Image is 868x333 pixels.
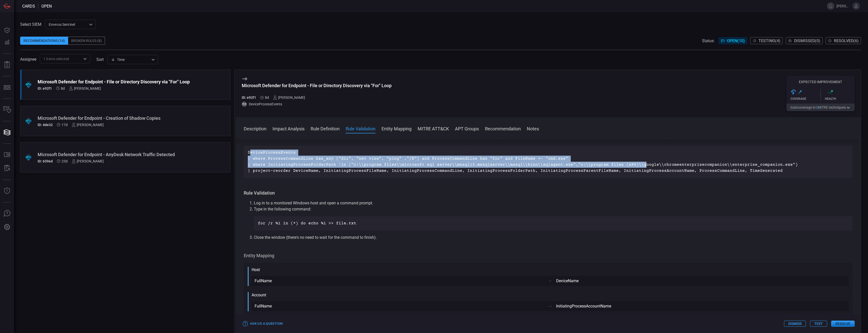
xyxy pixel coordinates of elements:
[252,292,849,298] div: Account
[836,4,850,8] span: [PERSON_NAME].[PERSON_NAME]
[254,234,853,241] p: Close the window (there's no need to wait for the command to finish).
[1,81,13,93] button: MITRE - Detection Posture
[62,159,68,163] span: Aug 27, 2025 8:31 AM
[61,86,65,90] span: Sep 11, 2025 6:31 AM
[41,4,52,9] span: open
[72,123,104,127] div: [PERSON_NAME]
[1,185,13,197] button: Threat Intelligence
[1,36,13,49] button: Detections
[111,57,150,62] div: Time
[242,83,392,88] div: Microsoft Defender for Endpoint - File or Directory Discovery via "For" Loop
[69,86,101,90] div: [PERSON_NAME]
[750,37,783,44] button: Testing(4)
[72,159,104,163] div: [PERSON_NAME]
[727,38,745,43] span: Open ( 10 )
[702,38,715,43] span: Status:
[810,321,827,327] button: Test
[49,22,88,27] p: Enverus Sentinel
[786,37,823,44] button: Dismissed(0)
[527,125,539,131] button: Notes
[244,253,853,259] h3: Entity Mapping
[826,37,861,44] button: Resolved(6)
[82,55,89,62] button: Open
[1,59,13,71] button: Reports
[758,38,780,43] span: Testing ( 4 )
[1,104,13,116] button: Inventory
[255,278,544,284] div: FullName
[255,303,544,309] div: FullName
[38,123,53,127] h5: ID: 4de32
[719,37,747,44] button: Open(10)
[242,102,392,107] div: DeviceProcessEvents
[485,125,521,131] button: Recommendation
[62,123,68,127] span: Sep 02, 2025 11:50 AM
[38,86,52,90] h5: ID: e92f1
[418,125,449,131] button: MITRE ATT&CK
[20,22,41,27] label: Select SIEM
[1,207,13,220] button: Ask Us A Question
[244,190,853,196] h3: Rule Validation
[244,125,266,131] button: Description
[544,278,556,284] div: →
[1,126,13,138] button: Cards
[825,97,855,101] div: Health
[834,38,859,43] span: Resolved ( 6 )
[242,320,284,328] button: Ask Us a Question
[786,104,855,111] button: Gaincoverage in2MITRE techniques
[1,162,13,175] button: ALERT ANALYSIS
[1,149,13,161] button: Rule Catalog
[43,56,69,61] span: 1 Items selected
[1,24,13,36] button: Dashboard
[273,96,305,100] div: [PERSON_NAME]
[96,57,104,62] label: sort
[786,80,855,84] h5: Expected Improvement
[22,4,35,9] span: Cards
[242,96,256,100] h5: ID: e92f1
[273,125,305,131] button: Impact Analysis
[252,267,849,273] div: Host
[68,37,105,45] div: Broken Rules (8)
[794,38,820,43] span: Dismissed ( 0 )
[311,125,340,131] button: Rule Definition
[38,79,194,84] div: Microsoft Defender for Endpoint - File or Directory Discovery via "For" Loop
[544,303,556,309] div: →
[455,125,479,131] button: APT Groups
[791,97,821,101] div: Coverage
[556,303,846,309] div: InitiatingProcessAccountName
[784,321,806,327] button: Dismiss
[382,125,412,131] button: Entity Mapping
[248,150,849,174] p: DeviceProcessEvents | where ProcessCommandLine has_any ("dir", "net view", "ping" ,"/R") and Proc...
[38,115,194,121] div: Microsoft Defender for Endpoint - Creation of Shadow Copies
[38,159,53,163] h5: ID: 659ed
[346,125,375,131] button: Rule Validation
[556,278,846,284] div: DeviceName
[38,152,194,157] div: Microsoft Defender for Endpoint - AnyDesk Network Traffic Detected
[254,200,853,206] li: Log in to a monitored Windows host and open a command prompt.
[254,206,853,212] p: Type in the following command:
[1,221,13,233] button: Preferences
[258,220,849,226] p: for /r %i in (*) do echo %i >> file.txt
[831,321,855,327] button: Resolve
[265,96,269,100] span: Sep 11, 2025 6:31 AM
[816,105,818,109] span: 2
[20,57,36,62] span: Assignee
[20,37,68,45] div: Recommendations (14)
